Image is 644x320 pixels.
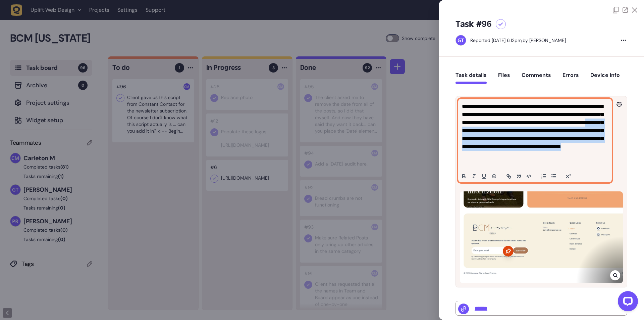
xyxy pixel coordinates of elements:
button: Device info [590,72,620,84]
h5: Task #96 [455,19,492,30]
iframe: LiveChat chat widget [612,288,641,317]
img: Graham Thompson [456,35,466,45]
button: Task details [455,72,487,84]
div: by [PERSON_NAME] [470,37,566,44]
div: Reported [DATE] 6.12pm, [470,37,523,43]
button: Errors [562,72,579,84]
button: Comments [522,72,551,84]
button: Files [498,72,510,84]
